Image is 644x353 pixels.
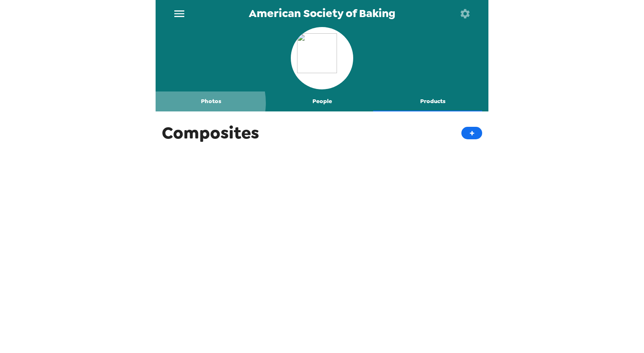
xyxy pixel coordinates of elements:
button: Photos [156,91,267,111]
button: Products [377,91,488,111]
span: American Society of Baking [249,8,395,19]
span: Composites [162,122,259,144]
button: People [267,91,378,111]
button: + [461,127,482,139]
img: org logo [297,33,347,83]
